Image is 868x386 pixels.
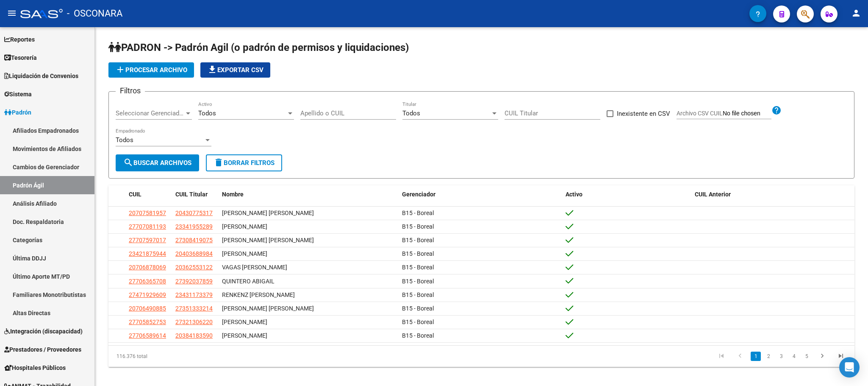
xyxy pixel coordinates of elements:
span: 27321306220 [175,319,213,325]
span: QUINTERO ABIGAIL [222,278,275,285]
span: Todos [198,109,216,117]
span: 23341955289 [175,223,213,230]
span: Integración (discapacidad) [4,327,83,336]
span: Nombre [222,191,244,198]
span: [PERSON_NAME] [222,332,267,339]
datatable-header-cell: Activo [562,185,691,204]
button: Procesar archivo [108,62,194,78]
h3: Filtros [116,85,145,97]
span: [PERSON_NAME] [PERSON_NAME] [222,210,314,216]
mat-icon: menu [7,8,17,18]
a: 4 [789,352,799,361]
span: Gerenciador [402,191,435,198]
span: Exportar CSV [207,66,263,74]
datatable-header-cell: CUIL Anterior [691,185,854,204]
span: Activo [566,191,582,198]
a: 2 [763,352,774,361]
span: 20707581957 [129,210,166,216]
span: B15 - Boreal [402,210,434,216]
span: Archivo CSV CUIL [677,110,723,117]
span: Reportes [4,35,35,44]
mat-icon: delete [214,157,224,168]
mat-icon: help [771,105,782,115]
span: 23431173379 [175,291,213,298]
span: Todos [402,109,420,117]
span: [PERSON_NAME] [222,250,267,257]
span: 27706589614 [129,332,166,339]
span: B15 - Boreal [402,291,434,298]
span: RENKENZ [PERSON_NAME] [222,291,295,298]
span: Todos [116,136,133,144]
div: Open Intercom Messenger [839,357,860,378]
li: page 1 [749,349,762,364]
span: VAGAS [PERSON_NAME] [222,264,287,271]
button: Buscar Archivos [116,154,199,171]
li: page 4 [788,349,800,364]
span: Sistema [4,90,32,99]
button: Borrar Filtros [206,154,282,171]
datatable-header-cell: Gerenciador [399,185,562,204]
datatable-header-cell: CUIL [125,185,172,204]
span: 27392037859 [175,278,213,285]
span: 27705852753 [129,319,166,325]
span: 20430775317 [175,210,213,216]
span: Procesar archivo [115,66,187,74]
mat-icon: add [115,64,125,75]
span: 20706490885 [129,305,166,312]
div: 116.376 total [108,346,256,367]
span: 27471929609 [129,291,166,298]
span: 27707081193 [129,223,166,230]
span: 27707597017 [129,237,166,243]
span: 27706365708 [129,278,166,285]
span: Borrar Filtros [214,159,275,167]
input: Archivo CSV CUIL [723,110,771,117]
li: page 2 [762,349,775,364]
span: B15 - Boreal [402,264,434,271]
span: [PERSON_NAME] [PERSON_NAME] [222,305,314,312]
span: 20403688984 [175,250,213,257]
a: 1 [751,352,761,361]
span: 27308419075 [175,237,213,243]
span: Inexistente en CSV [617,109,670,119]
span: Tesorería [4,53,37,62]
button: Exportar CSV [200,62,270,78]
span: 20706878069 [129,264,166,271]
span: B15 - Boreal [402,319,434,325]
mat-icon: file_download [207,64,217,75]
span: Padrón [4,108,31,117]
span: [PERSON_NAME] [222,319,267,325]
span: B15 - Boreal [402,223,434,230]
span: Hospitales Públicos [4,363,66,372]
span: CUIL Titular [175,191,208,198]
span: 27351333214 [175,305,213,312]
a: 3 [776,352,786,361]
a: go to last page [833,352,849,361]
span: Seleccionar Gerenciador [116,109,184,117]
a: go to previous page [732,352,748,361]
span: Liquidación de Convenios [4,71,78,81]
mat-icon: person [851,8,861,18]
a: go to first page [713,352,729,361]
span: B15 - Boreal [402,305,434,312]
a: go to next page [814,352,830,361]
span: 20384183590 [175,332,213,339]
a: 5 [801,352,812,361]
span: 23421875944 [129,250,166,257]
span: CUIL [129,191,141,198]
li: page 5 [800,349,813,364]
datatable-header-cell: CUIL Titular [172,185,219,204]
span: CUIL Anterior [695,191,731,198]
datatable-header-cell: Nombre [219,185,399,204]
span: Prestadores / Proveedores [4,345,81,354]
mat-icon: search [123,157,133,168]
li: page 3 [775,349,788,364]
span: B15 - Boreal [402,237,434,243]
span: 20362553122 [175,264,213,271]
span: Buscar Archivos [123,159,191,167]
span: B15 - Boreal [402,278,434,285]
span: PADRON -> Padrón Agil (o padrón de permisos y liquidaciones) [108,42,409,53]
span: [PERSON_NAME] [PERSON_NAME] [222,237,314,243]
span: B15 - Boreal [402,250,434,257]
span: B15 - Boreal [402,332,434,339]
span: - OSCONARA [67,4,122,23]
